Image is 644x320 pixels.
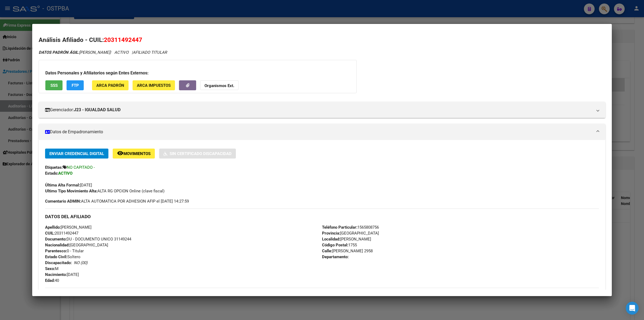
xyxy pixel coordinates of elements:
[113,149,155,159] button: Movimientos
[45,70,350,76] h3: Datos Personales y Afiliatorios según Entes Externos:
[322,225,379,230] span: 1565808756
[49,151,104,156] span: Enviar Credencial Digital
[45,149,108,159] button: Enviar Credencial Digital
[45,231,55,236] strong: CUIL:
[39,102,605,118] mat-expansion-panel-header: Gerenciador:J23 - IGUALDAD SALUD
[45,199,81,204] strong: Comentario ADMIN:
[204,83,234,88] strong: Organismos Ext.
[45,183,80,188] strong: Última Alta Formal:
[322,243,348,247] strong: Código Postal:
[626,302,639,315] div: Open Intercom Messenger
[74,260,87,265] i: NO (00)
[67,165,95,170] span: NO CAPITADO -
[322,237,371,242] span: [PERSON_NAME]
[45,198,189,204] span: ALTA AUTOMATICA POR ADHESION AFIP el [DATE] 14:27:59
[45,266,58,271] span: M
[45,107,592,113] mat-panel-title: Gerenciador:
[74,107,120,113] strong: J23 - IGUALDAD SALUD
[104,36,142,43] span: 20311492447
[92,80,129,90] button: ARCA Padrón
[45,249,67,253] strong: Parentesco:
[50,83,58,88] span: SSS
[322,231,340,236] strong: Provincia:
[45,260,72,265] strong: Discapacitado:
[45,225,92,230] span: [PERSON_NAME]
[45,278,55,283] strong: Edad:
[45,249,84,253] span: 0 - Titular
[45,254,67,259] strong: Estado Civil:
[45,266,55,271] strong: Sexo:
[45,80,63,90] button: SSS
[322,243,357,247] span: 1755
[200,80,239,90] button: Organismos Ext.
[159,149,236,159] button: Sin Certificado Discapacidad
[170,151,232,156] span: Sin Certificado Discapacidad
[45,237,131,242] span: DU - DOCUMENTO UNICO 31149244
[45,225,61,230] strong: Apellido:
[45,278,59,283] span: 40
[45,272,79,277] span: [DATE]
[39,50,167,55] i: | ACTIVO |
[133,50,167,55] span: AFILIADO TITULAR
[45,171,58,176] strong: Estado:
[67,80,84,90] button: FTP
[322,225,357,230] strong: Teléfono Particular:
[45,189,97,193] strong: Ultimo Tipo Movimiento Alta:
[96,83,124,88] span: ARCA Padrón
[322,237,340,242] strong: Localidad:
[322,254,349,259] strong: Departamento:
[45,214,599,220] h3: DATOS DEL AFILIADO
[39,124,605,140] mat-expansion-panel-header: Datos de Empadronamiento
[45,129,592,135] mat-panel-title: Datos de Empadronamiento
[322,249,373,253] span: [PERSON_NAME] 2958
[137,83,171,88] span: ARCA Impuestos
[45,272,67,277] strong: Nacimiento:
[322,249,332,253] strong: Calle:
[45,237,67,242] strong: Documento:
[39,50,79,55] strong: DATOS PADRÓN ÁGIL:
[45,254,80,259] span: Soltero
[45,243,108,247] span: [GEOGRAPHIC_DATA]
[45,189,164,193] span: ALTA RG OPCION Online (clave fiscal)
[45,243,69,247] strong: Nacionalidad:
[39,35,605,45] h2: Análisis Afiliado - CUIL:
[58,171,72,176] strong: ACTIVO
[133,80,175,90] button: ARCA Impuestos
[72,83,79,88] span: FTP
[123,151,151,156] span: Movimientos
[45,183,92,188] span: [DATE]
[45,231,78,236] span: 20311492447
[39,50,110,55] span: [PERSON_NAME]
[322,231,379,236] span: [GEOGRAPHIC_DATA]
[45,165,63,170] strong: Etiquetas:
[117,150,123,156] mat-icon: remove_red_eye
